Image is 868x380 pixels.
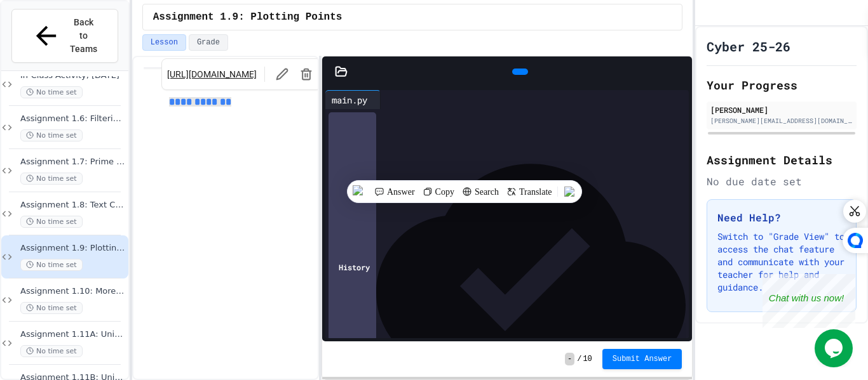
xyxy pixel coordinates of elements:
div: main.py [325,93,374,107]
h3: Need Help? [717,210,846,225]
span: Assignment 1.9: Plotting Points [153,10,342,25]
button: Lesson [142,34,186,51]
span: Assignment 1.8: Text Compression [20,200,126,211]
a: [URL][DOMAIN_NAME] [167,68,257,81]
button: Grade [189,34,228,51]
span: Submit Answer [613,354,672,364]
span: No time set [20,129,83,141]
h2: Your Progress [707,76,857,94]
span: No time set [20,259,83,271]
span: No time set [20,216,83,228]
h1: Cyber 25-26 [707,37,790,55]
iframe: chat widget [763,274,855,328]
span: Back to Teams [69,16,98,56]
span: No time set [20,302,83,314]
div: [PERSON_NAME] [710,104,853,115]
span: No time set [20,86,83,98]
div: [PERSON_NAME][EMAIL_ADDRESS][DOMAIN_NAME] [710,116,853,126]
span: 10 [583,354,592,364]
button: Back to Teams [11,9,118,63]
span: Assignment 1.9: Plotting Points [20,243,126,254]
span: - [565,353,574,365]
div: main.py [325,90,381,109]
span: Assignment 1.11A: Unique Words Counter A [20,329,126,340]
h2: Assignment Details [707,151,857,169]
span: No time set [20,345,83,357]
span: Assignment 1.7: Prime factorization [20,157,126,167]
span: Assignment 1.6: Filtering IP Addresses [20,114,126,124]
span: / [577,354,581,364]
iframe: chat widget [815,329,855,367]
p: Switch to "Grade View" to access the chat feature and communicate with your teacher for help and ... [717,230,846,294]
span: In-Class Activity, [DATE] [20,70,126,81]
span: Assignment 1.10: More IP Address Data [20,286,126,297]
span: No time set [20,173,83,185]
div: No due date set [707,174,857,189]
button: Submit Answer [602,349,682,369]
